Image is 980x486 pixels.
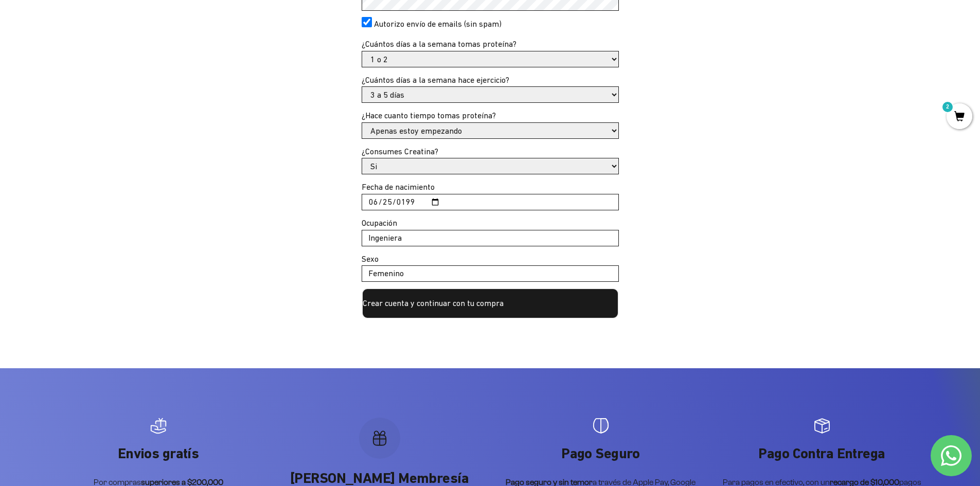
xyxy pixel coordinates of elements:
label: Ocupación [362,218,397,227]
label: Fecha de nacimiento [362,182,435,191]
label: Autorizo envío de emails (sin spam) [374,17,502,31]
label: ¿Consumes Creatina? [362,147,438,156]
label: Sexo [362,254,379,263]
button: Crear cuenta y continuar con tu compra [362,288,619,319]
label: ¿Cuántos días a la semana hace ejercicio? [362,75,509,84]
label: ¿Cuántos días a la semana tomas proteína? [362,39,516,48]
a: 2 [947,112,972,123]
label: ¿Hace cuanto tiempo tomas proteína? [362,111,496,120]
p: Pago Contra Entrega [722,444,922,463]
p: Envios gratís [94,444,223,463]
p: Pago Seguro [501,444,701,463]
mark: 2 [941,101,954,113]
